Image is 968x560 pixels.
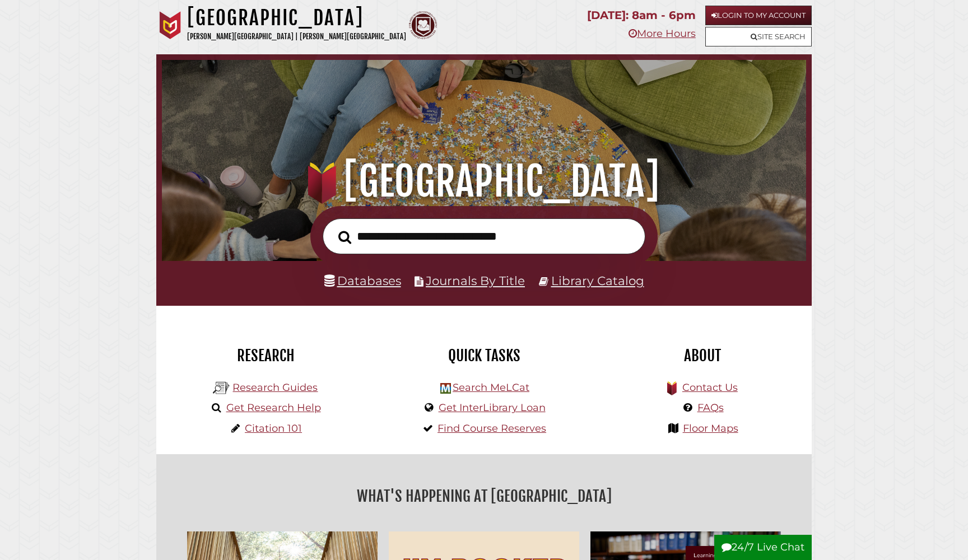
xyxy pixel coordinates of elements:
p: [DATE]: 8am - 6pm [587,6,696,25]
a: Find Course Reserves [438,422,546,435]
a: Contact Us [682,381,738,394]
a: Journals By Title [426,273,525,288]
button: Search [333,227,357,248]
a: Get Research Help [226,402,321,414]
a: Databases [324,273,401,288]
a: Search MeLCat [453,381,529,394]
h2: Research [165,346,366,365]
img: Hekman Library Logo [440,383,451,394]
h2: About [602,346,803,365]
h1: [GEOGRAPHIC_DATA] [187,6,406,30]
a: More Hours [629,27,696,40]
a: Citation 101 [245,422,302,435]
img: Calvin Theological Seminary [409,11,437,39]
img: Calvin University [156,11,184,39]
img: Hekman Library Logo [213,380,230,396]
a: Floor Maps [683,422,738,435]
h1: [GEOGRAPHIC_DATA] [176,157,792,206]
h2: Quick Tasks [383,346,585,365]
p: [PERSON_NAME][GEOGRAPHIC_DATA] | [PERSON_NAME][GEOGRAPHIC_DATA] [187,30,406,43]
a: Login to My Account [705,6,812,25]
i: Search [338,230,351,244]
a: Library Catalog [551,273,644,288]
a: Get InterLibrary Loan [439,402,546,414]
a: Site Search [705,27,812,46]
a: FAQs [697,402,724,414]
h2: What's Happening at [GEOGRAPHIC_DATA] [165,483,803,509]
a: Research Guides [232,381,318,394]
